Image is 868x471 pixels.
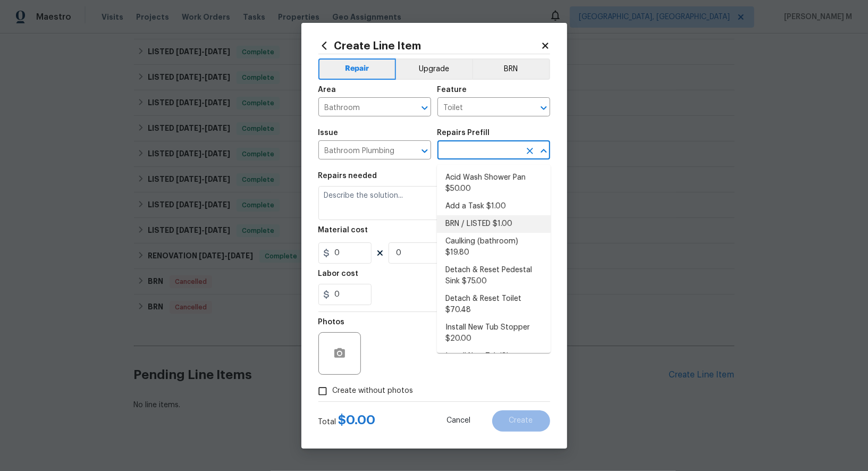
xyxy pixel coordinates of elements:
[536,100,551,115] button: Open
[333,385,414,397] span: Create without photos
[437,215,551,233] li: BRN / LISTED $1.00
[417,144,432,158] button: Open
[318,270,359,277] h5: Labor cost
[318,58,397,80] button: Repair
[318,172,377,180] h5: Repairs needed
[437,348,551,376] li: Install New Tub/Shower Door (large) $754.90
[318,129,339,137] h5: Issue
[447,417,471,425] span: Cancel
[437,86,467,94] h5: Feature
[437,169,551,198] li: Acid Wash Shower Pan $50.00
[318,40,541,52] h2: Create Line Item
[437,319,551,348] li: Install New Tub Stopper $20.00
[472,58,550,80] button: BRN
[417,100,432,115] button: Open
[437,129,490,137] h5: Repairs Prefill
[437,198,551,215] li: Add a Task $1.00
[318,226,368,234] h5: Material cost
[536,144,551,158] button: Close
[437,290,551,319] li: Detach & Reset Toilet $70.48
[509,417,533,425] span: Create
[318,318,345,326] h5: Photos
[318,86,336,94] h5: Area
[430,410,488,432] button: Cancel
[437,262,551,290] li: Detach & Reset Pedestal Sink $75.00
[492,410,550,432] button: Create
[396,58,472,80] button: Upgrade
[318,415,376,427] div: Total
[523,144,537,158] button: Clear
[339,414,376,426] span: $ 0.00
[437,233,551,262] li: Caulking (bathroom) $19.80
